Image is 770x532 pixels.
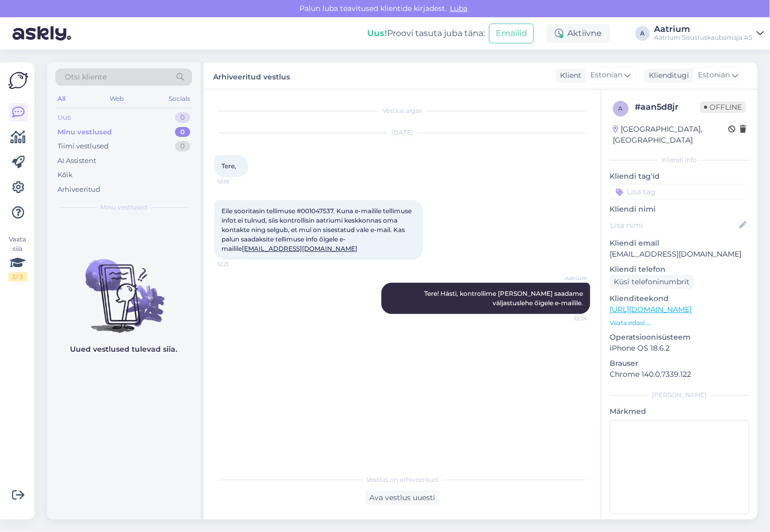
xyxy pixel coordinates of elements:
[610,238,749,249] p: Kliendi email
[635,26,650,41] div: A
[367,475,438,484] span: Vestlus on arhiveeritud
[47,240,201,334] img: No chats
[167,92,192,106] div: Socials
[8,235,27,282] div: Vaata siia
[447,4,471,13] span: Luba
[242,245,357,252] a: [EMAIL_ADDRESS][DOMAIN_NAME]
[610,332,749,343] p: Operatsioonisüsteem
[55,92,67,106] div: All
[546,24,610,43] div: Aktiivne
[556,70,581,81] div: Klient
[610,264,749,275] p: Kliendi telefon
[610,293,749,304] p: Klienditeekond
[700,101,746,113] span: Offline
[610,318,749,328] p: Vaata edasi ...
[619,105,623,112] span: a
[654,25,764,42] a: AatriumAatrium Sisustuskaubamaja AS
[175,141,190,152] div: 0
[367,27,485,40] div: Proovi tasuta juba täna:
[489,24,534,43] button: Emailid
[654,25,752,33] div: Aatrium
[645,70,689,81] div: Klienditugi
[610,406,749,417] p: Märkmed
[367,28,387,38] b: Uus!
[610,249,749,260] p: [EMAIL_ADDRESS][DOMAIN_NAME]
[57,184,100,195] div: Arhiveeritud
[214,106,590,115] div: Vestlus algas
[610,358,749,369] p: Brauser
[610,343,749,354] p: iPhone OS 18.6.2
[8,71,28,90] img: Askly Logo
[8,272,27,282] div: 2 / 3
[221,207,413,252] span: Eile sooritasin tellimuse #001047537. Kuna e-mailile tellimuse infot ei tulnud, siis kontrollisin...
[65,72,107,83] span: Otsi kliente
[610,204,749,215] p: Kliendi nimi
[71,344,178,355] p: Uued vestlused tulevad siia.
[698,70,730,81] span: Estonian
[548,315,587,322] span: 12:34
[610,155,749,165] div: Kliendi info
[57,170,73,180] div: Kõik
[108,92,126,106] div: Web
[57,127,112,137] div: Minu vestlused
[100,203,147,212] span: Minu vestlused
[610,369,749,380] p: Chrome 140.0.7339.122
[610,305,692,314] a: [URL][DOMAIN_NAME]
[175,112,190,123] div: 0
[175,127,190,137] div: 0
[654,33,752,42] div: Aatrium Sisustuskaubamaja AS
[217,178,256,186] span: 12:19
[610,171,749,182] p: Kliendi tag'id
[365,491,439,505] div: Ava vestlus uuesti
[610,275,694,289] div: Küsi telefoninumbrit
[213,68,290,83] label: Arhiveeritud vestlus
[424,290,585,307] span: Tere! Hästi, kontrollime [PERSON_NAME] saadame väljastuslehe õigele e-mailile.
[610,219,737,231] input: Lisa nimi
[57,141,109,152] div: Tiimi vestlused
[221,162,236,170] span: Tere,
[57,156,96,166] div: AI Assistent
[217,260,256,268] span: 12:21
[610,390,749,400] div: [PERSON_NAME]
[590,70,622,81] span: Estonian
[610,184,749,200] input: Lisa tag
[613,124,728,146] div: [GEOGRAPHIC_DATA], [GEOGRAPHIC_DATA]
[57,112,71,123] div: Uus
[635,101,700,113] div: # aan5d8jr
[548,274,587,282] span: Aatrium
[214,128,590,137] div: [DATE]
